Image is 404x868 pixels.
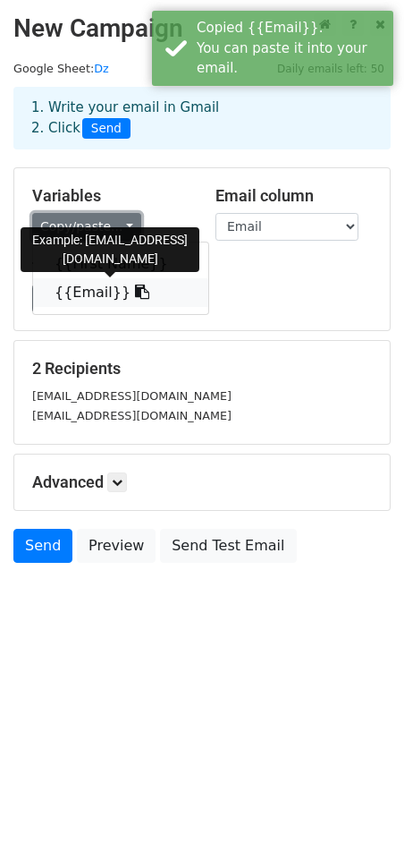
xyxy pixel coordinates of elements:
iframe: Chat Widget [315,782,404,868]
a: Dz [94,62,109,75]
h2: New Campaign [13,13,391,44]
a: Preview [77,529,156,563]
div: Copied {{Email}}. You can paste it into your email. [197,18,386,79]
a: {{Email}} [33,278,208,307]
a: Copy/paste... [32,213,141,241]
h5: 2 Recipients [32,359,372,379]
div: 1. Write your email in Gmail 2. Click [18,98,386,139]
h5: Variables [32,186,189,206]
span: Send [82,118,130,140]
small: [EMAIL_ADDRESS][DOMAIN_NAME] [32,409,231,422]
small: [EMAIL_ADDRESS][DOMAIN_NAME] [32,389,231,403]
div: 聊天小组件 [315,782,404,868]
a: Send [13,529,72,563]
small: Google Sheet: [13,62,109,75]
div: Example: [EMAIL_ADDRESS][DOMAIN_NAME] [21,227,199,272]
a: Send Test Email [160,529,296,563]
h5: Email column [215,186,372,206]
h5: Advanced [32,472,372,492]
